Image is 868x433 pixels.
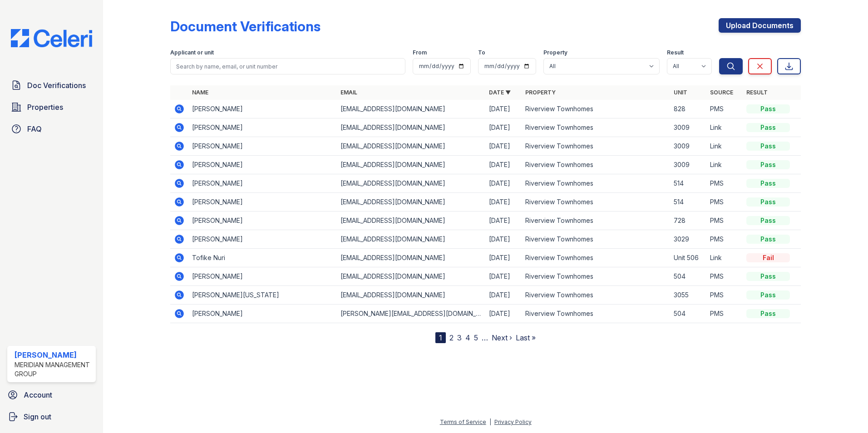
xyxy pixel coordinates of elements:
[474,333,478,342] a: 5
[674,89,687,96] a: Unit
[525,89,556,96] a: Property
[7,76,96,94] a: Doc Verifications
[435,332,446,343] div: 1
[485,267,522,286] td: [DATE]
[670,118,706,137] td: 3009
[522,118,670,137] td: Riverview Townhomes
[337,174,485,193] td: [EMAIL_ADDRESS][DOMAIN_NAME]
[485,230,522,249] td: [DATE]
[413,49,427,56] label: From
[719,18,801,33] a: Upload Documents
[24,411,51,422] span: Sign out
[188,118,337,137] td: [PERSON_NAME]
[482,332,488,343] span: …
[4,408,99,426] a: Sign out
[465,333,470,342] a: 4
[337,193,485,212] td: [EMAIL_ADDRESS][DOMAIN_NAME]
[706,286,743,305] td: PMS
[188,230,337,249] td: [PERSON_NAME]
[706,100,743,118] td: PMS
[746,123,790,132] div: Pass
[188,100,337,118] td: [PERSON_NAME]
[706,212,743,230] td: PMS
[706,137,743,156] td: Link
[337,286,485,305] td: [EMAIL_ADDRESS][DOMAIN_NAME]
[667,49,684,56] label: Result
[706,193,743,212] td: PMS
[543,49,567,56] label: Property
[670,174,706,193] td: 514
[24,389,52,400] span: Account
[337,156,485,174] td: [EMAIL_ADDRESS][DOMAIN_NAME]
[706,230,743,249] td: PMS
[522,286,670,305] td: Riverview Townhomes
[746,253,790,262] div: Fail
[15,349,92,360] div: [PERSON_NAME]
[522,174,670,193] td: Riverview Townhomes
[746,89,768,96] a: Result
[746,216,790,225] div: Pass
[746,272,790,281] div: Pass
[706,305,743,323] td: PMS
[522,305,670,323] td: Riverview Townhomes
[485,249,522,267] td: [DATE]
[670,267,706,286] td: 504
[192,89,208,96] a: Name
[4,386,99,404] a: Account
[337,118,485,137] td: [EMAIL_ADDRESS][DOMAIN_NAME]
[188,249,337,267] td: Tofike Nuri
[494,418,532,425] a: Privacy Policy
[670,212,706,230] td: 728
[485,193,522,212] td: [DATE]
[170,18,321,34] div: Document Verifications
[337,100,485,118] td: [EMAIL_ADDRESS][DOMAIN_NAME]
[746,179,790,188] div: Pass
[4,29,99,47] img: CE_Logo_Blue-a8612792a0a2168367f1c8372b55b34899dd931a85d93a1a3d3e32e68fde9ad4.png
[670,137,706,156] td: 3009
[670,305,706,323] td: 504
[485,118,522,137] td: [DATE]
[440,418,486,425] a: Terms of Service
[188,193,337,212] td: [PERSON_NAME]
[746,235,790,244] div: Pass
[746,309,790,318] div: Pass
[516,333,536,342] a: Last »
[670,230,706,249] td: 3029
[340,89,357,96] a: Email
[457,333,462,342] a: 3
[15,360,92,379] div: Meridian Management Group
[710,89,733,96] a: Source
[485,137,522,156] td: [DATE]
[522,137,670,156] td: Riverview Townhomes
[188,137,337,156] td: [PERSON_NAME]
[170,49,214,56] label: Applicant or unit
[706,174,743,193] td: PMS
[188,267,337,286] td: [PERSON_NAME]
[522,156,670,174] td: Riverview Townhomes
[670,193,706,212] td: 514
[670,286,706,305] td: 3055
[188,286,337,305] td: [PERSON_NAME][US_STATE]
[337,267,485,286] td: [EMAIL_ADDRESS][DOMAIN_NAME]
[746,290,790,300] div: Pass
[485,305,522,323] td: [DATE]
[522,212,670,230] td: Riverview Townhomes
[337,137,485,156] td: [EMAIL_ADDRESS][DOMAIN_NAME]
[706,156,743,174] td: Link
[449,333,454,342] a: 2
[485,174,522,193] td: [DATE]
[522,100,670,118] td: Riverview Townhomes
[706,267,743,286] td: PMS
[27,80,86,91] span: Doc Verifications
[337,249,485,267] td: [EMAIL_ADDRESS][DOMAIN_NAME]
[170,58,405,74] input: Search by name, email, or unit number
[746,104,790,113] div: Pass
[746,197,790,207] div: Pass
[489,418,491,425] div: |
[522,249,670,267] td: Riverview Townhomes
[7,98,96,116] a: Properties
[188,156,337,174] td: [PERSON_NAME]
[337,230,485,249] td: [EMAIL_ADDRESS][DOMAIN_NAME]
[522,230,670,249] td: Riverview Townhomes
